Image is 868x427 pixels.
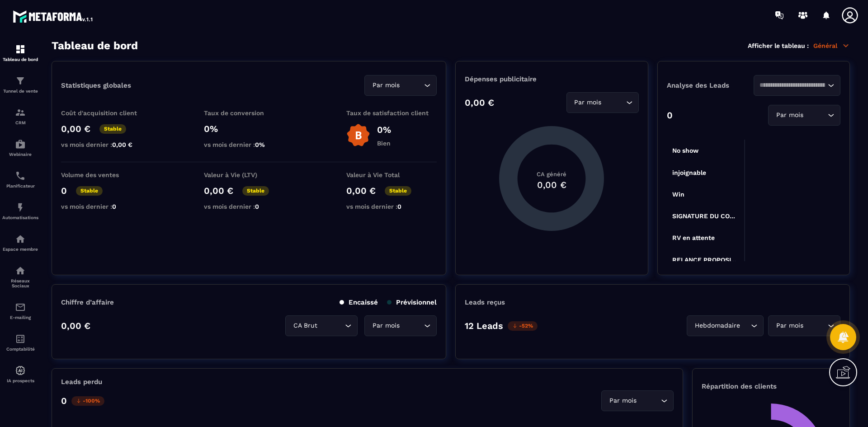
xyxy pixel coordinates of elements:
p: vs mois dernier : [346,203,437,210]
div: Search for option [768,105,840,126]
img: email [15,302,26,313]
p: Tableau de bord [2,57,38,62]
img: automations [15,202,26,213]
span: Par mois [774,321,805,331]
img: accountant [15,333,26,344]
a: emailemailE-mailing [2,295,38,327]
p: 0 [61,395,67,406]
div: Search for option [687,315,764,336]
p: Encaissé [340,298,378,306]
input: Search for option [805,110,826,120]
tspan: SIGNATURE DU CO... [672,212,735,220]
span: CA Brut [291,321,319,331]
a: accountantaccountantComptabilité [2,327,38,358]
p: vs mois dernier : [204,203,294,210]
p: Réseaux Sociaux [2,278,38,288]
span: Hebdomadaire [693,321,742,331]
p: Bien [377,140,391,147]
p: Dépenses publicitaire [465,75,638,83]
div: Search for option [566,92,639,113]
p: Planificateur [2,183,38,188]
span: 0 [255,203,259,210]
input: Search for option [638,396,659,406]
p: 0,00 € [204,185,233,196]
p: Leads perdu [61,378,102,386]
p: Prévisionnel [387,298,437,306]
p: 0,00 € [346,185,376,196]
p: Stable [242,186,269,196]
input: Search for option [604,98,624,108]
input: Search for option [759,80,826,90]
span: 0 [397,203,401,210]
a: schedulerschedulerPlanificateur [2,164,38,195]
p: Répartition des clients [702,382,840,390]
tspan: RELANCE PROPOSI... [672,256,736,263]
p: Stable [99,124,126,134]
tspan: Win [672,191,684,198]
p: Chiffre d’affaire [61,298,114,306]
div: Search for option [768,315,840,336]
a: formationformationCRM [2,100,38,132]
p: -100% [71,396,104,406]
p: 0 [667,110,673,121]
span: 0 [112,203,116,210]
p: Taux de satisfaction client [346,109,437,117]
p: IA prospects [2,378,38,383]
span: Par mois [774,110,805,120]
p: 0,00 € [465,97,494,108]
p: Webinaire [2,152,38,157]
div: Search for option [364,315,437,336]
p: Coût d'acquisition client [61,109,151,117]
p: vs mois dernier : [204,141,294,148]
img: scheduler [15,170,26,181]
img: logo [13,8,94,24]
p: Stable [385,186,411,196]
img: formation [15,44,26,55]
span: Par mois [370,321,401,331]
p: Afficher le tableau : [748,42,809,49]
div: Search for option [364,75,437,96]
p: E-mailing [2,315,38,320]
img: formation [15,107,26,118]
p: Espace membre [2,247,38,252]
p: 0% [377,124,391,135]
span: Par mois [370,80,401,90]
p: Général [813,42,850,50]
p: Statistiques globales [61,81,131,89]
p: vs mois dernier : [61,141,151,148]
span: 0,00 € [112,141,132,148]
span: 0% [255,141,265,148]
input: Search for option [401,321,422,331]
h3: Tableau de bord [52,39,138,52]
a: formationformationTableau de bord [2,37,38,69]
tspan: injoignable [672,169,706,177]
p: -52% [508,321,538,331]
p: 0,00 € [61,320,90,331]
p: Valeur à Vie (LTV) [204,171,294,178]
p: Tunnel de vente [2,89,38,94]
span: Par mois [607,396,638,406]
p: 0% [204,123,294,134]
img: automations [15,365,26,376]
p: Automatisations [2,215,38,220]
img: automations [15,234,26,244]
p: Stable [76,186,103,196]
img: automations [15,139,26,150]
a: social-networksocial-networkRéseaux Sociaux [2,258,38,295]
tspan: No show [672,147,699,154]
input: Search for option [319,321,343,331]
p: vs mois dernier : [61,203,151,210]
p: 0 [61,185,67,196]
input: Search for option [805,321,826,331]
p: Volume des ventes [61,171,151,178]
span: Par mois [572,98,604,108]
a: automationsautomationsEspace membre [2,227,38,258]
div: Search for option [754,75,840,96]
a: automationsautomationsAutomatisations [2,195,38,227]
a: formationformationTunnel de vente [2,69,38,100]
img: social-network [15,265,26,276]
p: Leads reçus [465,298,505,306]
p: CRM [2,120,38,125]
div: Search for option [601,390,674,411]
div: Search for option [285,315,358,336]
